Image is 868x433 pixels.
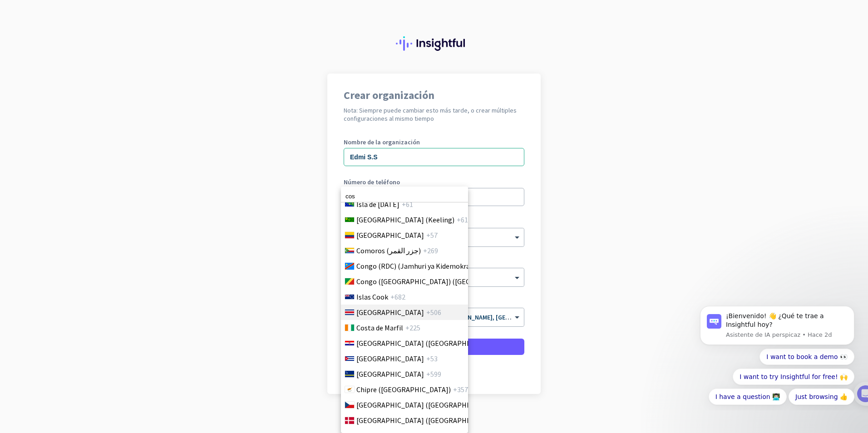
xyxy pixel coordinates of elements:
[356,338,498,349] span: [GEOGRAPHIC_DATA] ([GEOGRAPHIC_DATA])
[356,291,388,302] span: Islas Cook
[356,369,424,379] span: [GEOGRAPHIC_DATA]
[356,322,403,333] span: Costa de Marfil
[356,415,498,426] span: [GEOGRAPHIC_DATA] ([GEOGRAPHIC_DATA])
[356,399,498,410] span: [GEOGRAPHIC_DATA] ([GEOGRAPHIC_DATA])
[426,230,438,241] span: +57
[423,245,438,256] span: +269
[405,322,420,333] span: +225
[356,353,424,364] span: [GEOGRAPHIC_DATA]
[426,353,438,364] span: +53
[356,245,421,256] span: Comoros (‫جزر القمر‬‎)
[356,276,525,287] span: Congo ([GEOGRAPHIC_DATA]) ([GEOGRAPHIC_DATA])
[341,191,468,202] input: Buscar país
[686,298,868,410] iframe: Intercom notifications mensaje
[402,199,413,210] span: +61
[457,214,468,225] span: +61
[356,384,451,395] span: Chipre ([GEOGRAPHIC_DATA])
[453,384,468,395] span: +357
[356,261,511,271] span: Congo (RDC) (Jamhuri ya Kidemokrasia ya Kongo)
[426,307,441,318] span: +506
[356,214,454,225] span: [GEOGRAPHIC_DATA] (Keeling)
[356,199,399,210] span: Isla de [DATE]
[426,369,441,379] span: +599
[356,230,424,241] span: [GEOGRAPHIC_DATA]
[356,307,424,318] span: [GEOGRAPHIC_DATA]
[390,291,405,302] span: +682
